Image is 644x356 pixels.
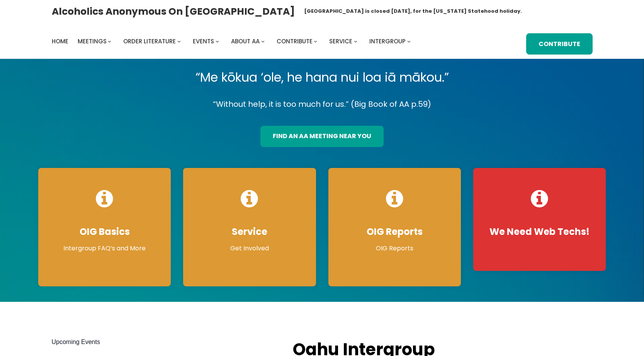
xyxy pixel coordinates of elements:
a: Contribute [526,33,593,55]
a: Events [193,36,214,47]
h1: [GEOGRAPHIC_DATA] is closed [DATE], for the [US_STATE] Statehood holiday. [304,7,522,15]
span: Contribute [277,37,313,45]
h2: Upcoming Events [52,337,278,347]
span: Meetings [78,37,107,45]
span: About AA [231,37,260,45]
button: Order Literature submenu [177,39,181,43]
h4: OIG Reports [336,226,453,238]
button: Contribute submenu [314,39,317,43]
p: OIG Reports [336,244,453,253]
button: Intergroup submenu [407,39,411,43]
button: Meetings submenu [108,39,111,43]
span: Events [193,37,214,45]
span: Intergroup [369,37,406,45]
span: Order Literature [123,37,176,45]
h4: We Need Web Techs! [481,226,598,238]
a: Intergroup [369,36,406,47]
a: Contribute [277,36,313,47]
a: Home [52,36,68,47]
button: Service submenu [354,39,357,43]
a: Alcoholics Anonymous on [GEOGRAPHIC_DATA] [52,3,295,20]
p: Intergroup FAQ’s and More [46,244,163,253]
span: Home [52,37,68,45]
span: Service [329,37,352,45]
a: find an aa meeting near you [260,126,384,147]
nav: Intergroup [52,36,413,47]
button: About AA submenu [261,39,265,43]
a: Service [329,36,352,47]
button: Events submenu [216,39,219,43]
a: Meetings [78,36,107,47]
p: “Me kōkua ‘ole, he hana nui loa iā mākou.” [32,67,612,88]
p: “Without help, it is too much for us.” (Big Book of AA p.59) [32,98,612,111]
h4: OIG Basics [46,226,163,238]
h4: Service [191,226,308,238]
a: About AA [231,36,260,47]
p: Get Involved [191,244,308,253]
